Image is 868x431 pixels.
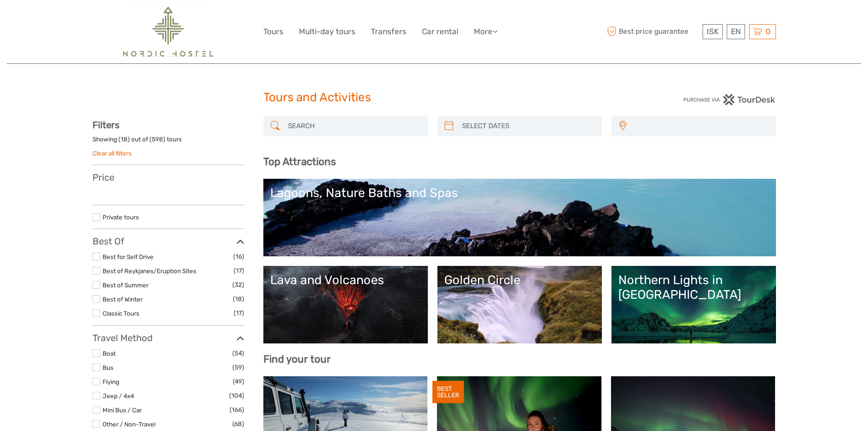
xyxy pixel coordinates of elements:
[474,25,498,38] a: More
[444,273,595,287] div: Golden Circle
[371,25,406,38] a: Transfers
[103,364,113,371] a: Bus
[233,251,244,262] span: (16)
[270,186,769,200] div: Lagoons, Nature Baths and Spas
[103,378,119,385] a: Flying
[92,150,132,157] a: Clear all filters
[103,421,155,428] a: Other / Non-Travel
[103,392,134,400] a: Jeep / 4x4
[683,94,776,105] img: PurchaseViaTourDesk.png
[92,332,244,343] h3: Travel Method
[605,24,700,39] span: Best price guarantee
[103,350,116,357] a: Boat
[92,135,244,149] div: Showing ( ) out of ( ) tours
[707,27,719,36] span: ISK
[92,119,119,130] strong: Filters
[103,253,154,260] a: Best for Self Drive
[270,273,421,287] div: Lava and Volcanoes
[234,265,244,276] span: (17)
[422,25,458,38] a: Car rental
[233,294,244,304] span: (18)
[103,281,149,289] a: Best of Summer
[270,186,769,249] a: Lagoons, Nature Baths and Spas
[232,419,244,429] span: (68)
[232,280,244,290] span: (32)
[444,273,595,337] a: Golden Circle
[263,156,336,168] b: Top Attractions
[284,118,423,134] input: SEARCH
[92,236,244,247] h3: Best Of
[232,362,244,373] span: (59)
[764,27,772,36] span: 0
[92,172,244,183] h3: Price
[458,118,597,134] input: SELECT DATES
[270,273,421,337] a: Lava and Volcanoes
[233,376,244,387] span: (49)
[234,308,244,318] span: (17)
[727,24,745,39] div: EN
[263,353,331,365] b: Find your tour
[103,267,196,275] a: Best of Reykjanes/Eruption Sites
[229,390,244,401] span: (104)
[123,7,213,57] img: 2454-61f15230-a6bf-4303-aa34-adabcbdb58c5_logo_big.png
[103,310,139,317] a: Classic Tours
[103,406,142,414] a: Mini Bus / Car
[618,273,769,337] a: Northern Lights in [GEOGRAPHIC_DATA]
[232,348,244,358] span: (54)
[299,25,355,38] a: Multi-day tours
[618,273,769,302] div: Northern Lights in [GEOGRAPHIC_DATA]
[103,296,143,303] a: Best of Winter
[432,381,464,404] div: BEST SELLER
[263,90,605,105] h1: Tours and Activities
[152,135,163,144] label: 598
[103,213,139,221] a: Private tours
[121,135,128,144] label: 18
[263,25,283,38] a: Tours
[230,405,244,415] span: (166)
